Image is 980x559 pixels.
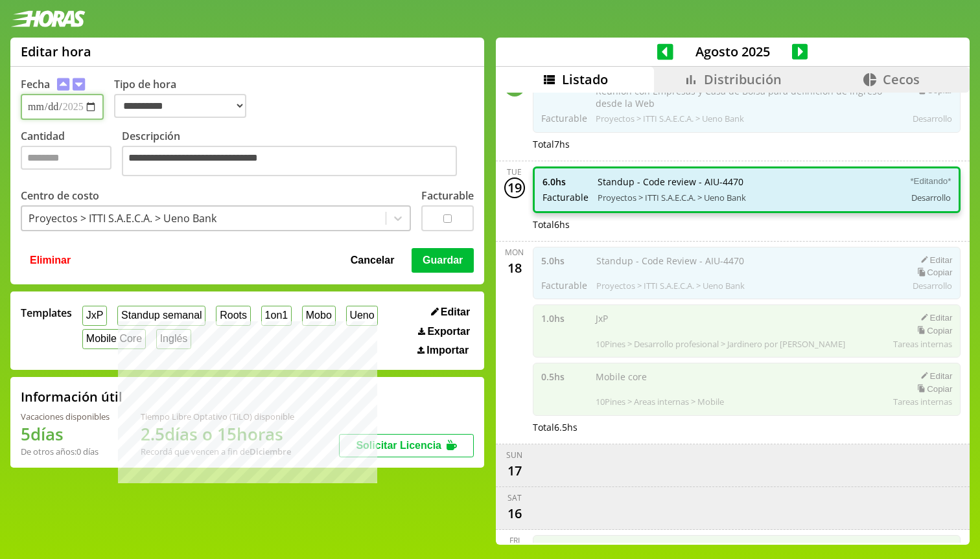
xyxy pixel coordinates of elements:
label: Centro de costo [21,188,99,203]
div: Recordá que vencen a fin de [141,446,294,457]
label: Fecha [21,77,50,91]
button: Eliminar [26,248,75,273]
div: Vacaciones disponibles [21,411,110,422]
h2: Información útil [21,388,122,405]
div: Tue [507,166,522,177]
label: Facturable [421,188,474,203]
button: Solicitar Licencia [339,434,474,457]
span: Editar [441,306,470,318]
label: Cantidad [21,129,122,179]
button: Ueno [346,306,379,326]
div: Sun [506,450,522,461]
div: Proyectos > ITTI S.A.E.C.A. > Ueno Bank [29,211,216,225]
button: Inglés [156,329,191,349]
div: 16 [504,503,525,524]
label: Descripción [122,129,474,179]
span: Importar [426,345,469,356]
div: Fri [509,535,520,546]
span: Solicitar Licencia [356,440,441,451]
span: Distribución [704,71,782,88]
button: Roots [216,306,250,326]
div: Total 7 hs [533,138,961,150]
input: Cantidad [21,146,111,170]
h1: Editar hora [21,43,91,60]
h1: 5 días [21,422,110,446]
div: scrollable content [496,93,970,543]
button: Guardar [412,248,474,273]
b: Diciembre [250,446,291,457]
button: Mobo [302,306,336,326]
div: Mon [505,247,524,258]
button: JxP [82,306,107,326]
div: 18 [504,258,525,279]
div: De otros años: 0 días [21,446,110,457]
span: Exportar [427,326,470,337]
select: Tipo de hora [114,94,246,118]
h1: 2.5 días o 15 horas [141,422,294,446]
div: Tiempo Libre Optativo (TiLO) disponible [141,411,294,422]
span: Templates [21,306,72,320]
span: Agosto 2025 [673,43,792,60]
button: Exportar [414,325,474,338]
button: Cancelar [347,248,399,273]
div: 17 [504,461,525,481]
div: Total 6 hs [533,218,961,231]
button: Editar [427,306,474,319]
img: logotipo [10,10,86,27]
div: 19 [504,177,525,198]
div: Total 6.5 hs [533,421,961,433]
div: Sat [507,492,522,503]
button: 1on1 [261,306,292,326]
textarea: Descripción [122,146,457,176]
button: Mobile Core [82,329,146,349]
button: Standup semanal [117,306,205,326]
span: Listado [562,71,608,88]
span: Cecos [883,71,920,88]
label: Tipo de hora [114,77,257,120]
